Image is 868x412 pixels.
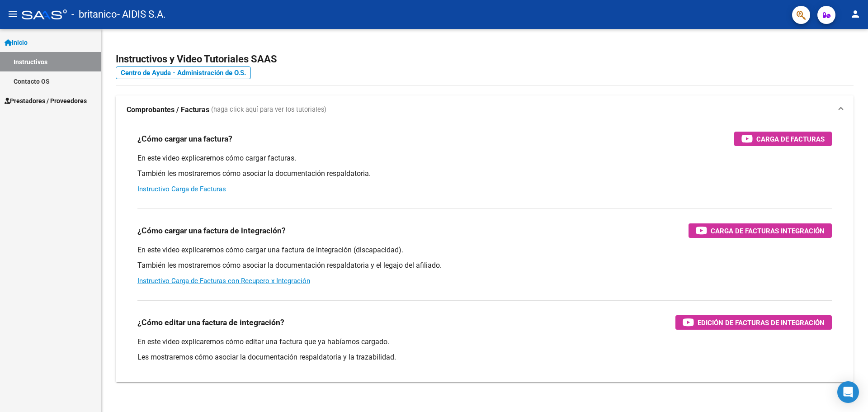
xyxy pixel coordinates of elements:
[71,5,117,24] span: - britanico
[137,337,832,347] p: En este video explicaremos cómo editar una factura que ya habíamos cargado.
[137,133,232,145] h3: ¿Cómo cargar una factura?
[137,245,832,255] p: En este video explicaremos cómo cargar una factura de integración (discapacidad).
[689,223,832,238] button: Carga de Facturas Integración
[5,38,28,47] span: Inicio
[698,317,825,328] span: Edición de Facturas de integración
[137,277,310,285] a: Instructivo Carga de Facturas con Recupero x Integración
[116,66,251,79] a: Centro de Ayuda - Administración de O.S.
[734,132,832,146] button: Carga de Facturas
[837,381,859,403] div: Open Intercom Messenger
[5,96,87,106] span: Prestadores / Proveedores
[137,224,286,237] h3: ¿Cómo cargar una factura de integración?
[675,315,832,330] button: Edición de Facturas de integración
[127,105,209,115] strong: Comprobantes / Facturas
[711,225,825,237] span: Carga de Facturas Integración
[137,169,832,179] p: También les mostraremos cómo asociar la documentación respaldatoria.
[756,133,825,145] span: Carga de Facturas
[116,95,854,124] mat-expansion-panel-header: Comprobantes / Facturas (haga click aquí para ver los tutoriales)
[137,153,832,163] p: En este video explicaremos cómo cargar facturas.
[7,9,18,19] mat-icon: menu
[116,51,854,68] h2: Instructivos y Video Tutoriales SAAS
[137,185,226,193] a: Instructivo Carga de Facturas
[137,352,832,362] p: Les mostraremos cómo asociar la documentación respaldatoria y la trazabilidad.
[850,9,861,19] mat-icon: person
[137,260,832,270] p: También les mostraremos cómo asociar la documentación respaldatoria y el legajo del afiliado.
[116,124,854,382] div: Comprobantes / Facturas (haga click aquí para ver los tutoriales)
[211,105,326,115] span: (haga click aquí para ver los tutoriales)
[117,5,166,24] span: - AIDIS S.A.
[137,316,284,329] h3: ¿Cómo editar una factura de integración?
